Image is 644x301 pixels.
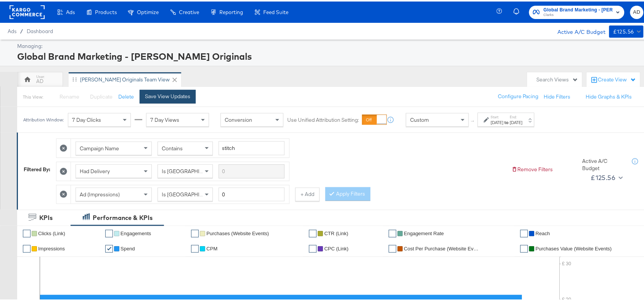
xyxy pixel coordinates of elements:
span: Clicks (Link) [38,229,65,235]
button: £125.56 [588,170,625,182]
span: CPM [206,244,217,250]
span: Impressions [38,244,65,250]
span: Engagements [121,229,151,235]
strong: to [504,118,510,124]
a: ✔ [105,228,113,236]
span: Duplicate [90,92,113,99]
div: Filtered By: [24,164,50,172]
a: ✔ [389,244,396,251]
button: + Add [295,186,320,200]
span: Products [95,8,117,14]
div: [DATE] [510,118,523,124]
span: Had Delivery [80,166,110,173]
a: ✔ [23,244,31,251]
div: Attribution Window: [23,116,64,121]
a: ✔ [389,228,396,236]
div: Active A/C Budget [549,24,605,35]
span: Ads [8,27,16,33]
a: ✔ [520,244,528,251]
button: Hide Graphs & KPIs [586,92,632,99]
a: Dashboard [27,27,53,33]
a: ✔ [23,228,31,236]
div: Search Views [537,75,578,82]
button: Hide Filters [544,92,571,99]
span: Conversion [225,115,252,122]
input: Enter a search term [219,140,285,154]
div: £125.56 [591,170,616,182]
span: CTR (Link) [324,229,348,235]
div: Save View Updates [145,91,190,99]
span: Purchases (Website Events) [206,229,269,235]
div: [PERSON_NAME] Originals Team View [80,75,170,82]
span: ↑ [470,118,477,121]
span: Rename [60,92,79,99]
span: Ad (Impressions) [80,190,120,196]
a: ✔ [309,228,317,236]
a: ✔ [105,244,113,251]
div: Managing: [17,41,642,48]
span: 7 Day Views [150,115,179,122]
button: Global Brand Marketing - [PERSON_NAME] OriginalsClarks [529,4,625,18]
span: Reporting [219,8,243,14]
div: Create View [598,75,636,82]
div: Performance & KPIs [93,212,153,221]
label: End: [510,113,523,118]
div: £125.56 [613,25,634,35]
span: Global Brand Marketing - [PERSON_NAME] Originals [544,5,613,13]
span: Is [GEOGRAPHIC_DATA] [162,190,220,196]
a: ✔ [520,228,528,236]
button: Remove Filters [512,164,553,172]
div: This View: [23,92,43,99]
span: Clarks [544,11,613,17]
span: AD [633,6,641,15]
input: Enter a search term [219,163,285,177]
span: Ads [66,8,75,14]
span: Reach [536,229,550,235]
div: [DATE] [491,118,504,124]
label: Start: [491,113,504,118]
span: Is [GEOGRAPHIC_DATA] [162,166,220,173]
span: Custom [410,115,429,122]
div: Global Brand Marketing - [PERSON_NAME] Originals [17,48,642,61]
span: Campaign Name [80,143,119,150]
input: Enter a number [219,186,285,200]
a: ✔ [309,244,317,251]
span: Creative [179,8,199,14]
span: 7 Day Clicks [72,115,101,122]
span: CPC (Link) [324,244,349,250]
div: Active A/C Budget [583,156,625,170]
button: AD [630,4,644,18]
a: ✔ [191,228,199,236]
a: ✔ [191,244,199,251]
span: Purchases Value (Website Events) [536,244,612,250]
span: Spend [121,244,135,250]
span: Feed Suite [263,8,288,14]
button: Delete [118,92,134,99]
span: Contains [162,143,183,150]
div: Drag to reorder tab [72,76,77,80]
button: Configure Pacing [493,88,544,102]
button: £125.56 [609,24,644,36]
div: KPIs [39,212,53,221]
div: AD [36,76,43,83]
span: Engagement Rate [404,229,444,235]
span: Optimize [137,8,159,14]
button: Save View Updates [140,88,196,102]
span: Cost Per Purchase (Website Events) [404,244,480,250]
span: / [16,27,27,33]
label: Use Unified Attribution Setting: [287,115,359,122]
